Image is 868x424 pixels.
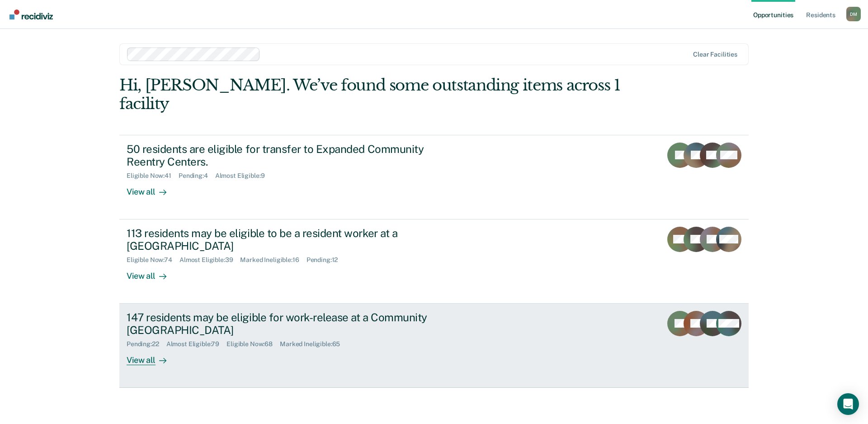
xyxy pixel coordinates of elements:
[179,256,241,264] div: Almost Eligible : 39
[127,172,179,180] div: Eligible Now : 41
[9,10,53,19] img: Recidiviz
[119,135,749,219] a: 50 residents are eligible for transfer to Expanded Community Reentry Centers.Eligible Now:41Pendi...
[119,304,749,388] a: 147 residents may be eligible for work-release at a Community [GEOGRAPHIC_DATA]Pending:22Almost E...
[127,227,444,253] div: 113 residents may be eligible to be a resident worker at a [GEOGRAPHIC_DATA]
[127,143,444,169] div: 50 residents are eligible for transfer to Expanded Community Reentry Centers.
[226,340,280,348] div: Eligible Now : 68
[846,7,861,21] div: D M
[127,348,177,366] div: View all
[127,264,177,281] div: View all
[127,180,177,197] div: View all
[127,256,179,264] div: Eligible Now : 74
[280,340,347,348] div: Marked Ineligible : 65
[837,393,859,415] div: Open Intercom Messenger
[215,172,272,180] div: Almost Eligible : 9
[846,7,861,21] button: Profile dropdown button
[166,340,227,348] div: Almost Eligible : 79
[240,256,306,264] div: Marked Ineligible : 16
[119,76,623,113] div: Hi, [PERSON_NAME]. We’ve found some outstanding items across 1 facility
[127,311,444,337] div: 147 residents may be eligible for work-release at a Community [GEOGRAPHIC_DATA]
[693,51,737,58] div: Clear facilities
[119,219,749,304] a: 113 residents may be eligible to be a resident worker at a [GEOGRAPHIC_DATA]Eligible Now:74Almost...
[127,340,166,348] div: Pending : 22
[179,172,215,180] div: Pending : 4
[307,256,345,264] div: Pending : 12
